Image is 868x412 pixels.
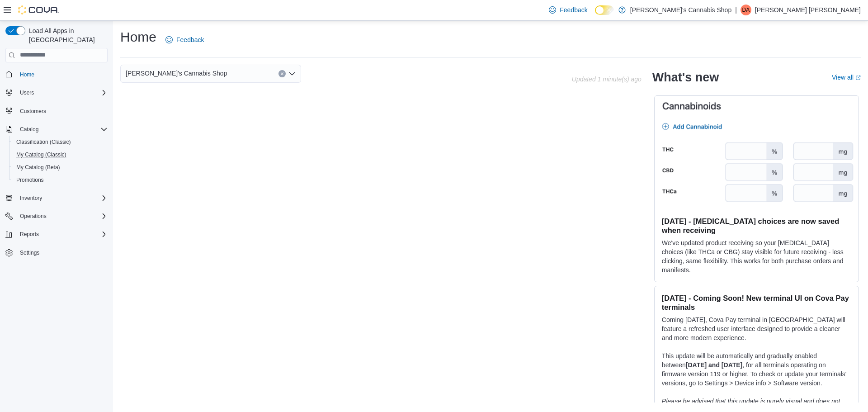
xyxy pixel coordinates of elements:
span: Classification (Classic) [13,137,108,147]
span: Catalog [16,124,108,135]
p: Coming [DATE], Cova Pay terminal in [GEOGRAPHIC_DATA] will feature a refreshed user interface des... [662,315,851,342]
a: Settings [16,247,43,258]
p: We've updated product receiving so your [MEDICAL_DATA] choices (like THCa or CBG) stay visible fo... [662,238,851,275]
img: Cova [18,5,59,14]
button: Inventory [2,192,111,204]
p: Updated 1 minute(s) ago [572,76,642,83]
strong: [DATE] and [DATE] [686,361,742,369]
a: Classification (Classic) [13,137,75,147]
button: Promotions [9,174,111,186]
a: Feedback [162,31,208,49]
span: Home [20,71,34,78]
span: Settings [20,249,39,256]
button: Operations [16,211,50,222]
button: Users [16,87,38,98]
span: Inventory [16,193,108,204]
p: [PERSON_NAME]'s Cannabis Shop [630,5,731,15]
a: View allExternal link [832,74,861,81]
button: Reports [2,228,111,241]
button: Home [2,68,111,81]
span: Customers [20,108,46,115]
button: My Catalog (Classic) [9,148,111,161]
span: Settings [16,247,108,258]
span: Operations [20,213,47,220]
span: DA [742,5,750,15]
span: My Catalog (Classic) [16,151,66,158]
button: Open list of options [288,70,296,77]
a: My Catalog (Classic) [13,149,70,160]
nav: Complex example [5,64,108,283]
button: Catalog [2,123,111,136]
h3: [DATE] - Coming Soon! New terminal UI on Cova Pay terminals [662,294,851,312]
span: Promotions [13,175,108,185]
button: Users [2,86,111,99]
span: Promotions [16,176,44,184]
span: Feedback [560,5,587,14]
span: Operations [16,211,108,222]
svg: External link [855,75,861,81]
button: Customers [2,104,111,118]
button: Operations [2,210,111,223]
h2: What's new [652,70,719,85]
span: Catalog [20,126,38,133]
span: Inventory [20,194,42,202]
a: Home [16,69,38,80]
a: Feedback [545,1,591,19]
span: Feedback [176,35,204,44]
span: Classification (Classic) [16,138,71,146]
button: Clear input [278,70,286,77]
a: My Catalog (Beta) [13,162,64,173]
button: Classification (Classic) [9,136,111,148]
h1: Home [120,28,156,46]
a: Customers [16,106,50,117]
span: Home [16,69,108,80]
span: My Catalog (Classic) [13,149,108,160]
button: My Catalog (Beta) [9,161,111,174]
a: Promotions [13,175,47,185]
div: Dylan Ann McKinney [741,5,751,15]
span: Users [20,89,34,96]
p: [PERSON_NAME] [PERSON_NAME] [755,5,861,15]
button: Inventory [16,193,46,204]
span: Reports [16,229,108,240]
span: Customers [16,105,108,117]
p: | [735,5,737,15]
span: [PERSON_NAME]'s Cannabis Shop [126,68,227,79]
span: My Catalog (Beta) [13,162,108,173]
span: My Catalog (Beta) [16,164,60,171]
button: Catalog [16,124,42,135]
input: Dark Mode [595,5,614,15]
span: Load All Apps in [GEOGRAPHIC_DATA] [25,26,108,44]
button: Settings [2,246,111,259]
span: Users [16,87,108,98]
p: This update will be automatically and gradually enabled between , for all terminals operating on ... [662,351,851,388]
button: Reports [16,229,42,240]
h3: [DATE] - [MEDICAL_DATA] choices are now saved when receiving [662,217,851,235]
span: Reports [20,231,39,238]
